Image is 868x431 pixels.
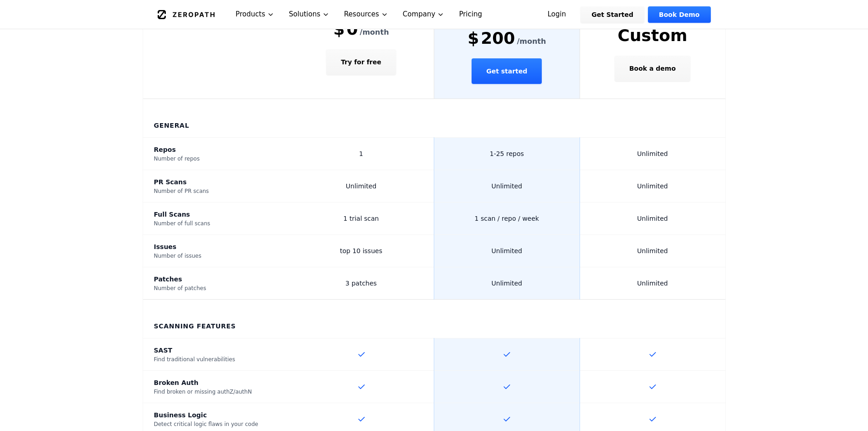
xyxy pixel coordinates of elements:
[143,99,725,138] th: General
[492,280,522,287] span: Unlimited
[359,150,363,157] span: 1
[154,242,278,251] div: Issues
[154,145,278,154] div: Repos
[475,215,539,222] span: 1 scan / repo / week
[346,182,376,190] span: Unlimited
[154,155,278,162] div: Number of repos
[490,150,524,157] span: 1-25 repos
[344,215,379,222] span: 1 trial scan
[154,346,278,355] div: SAST
[492,247,522,254] span: Unlimited
[637,247,668,254] span: Unlimited
[154,421,278,428] div: Detect critical logic flaws in your code
[492,182,522,190] span: Unlimited
[637,215,668,222] span: Unlimited
[517,36,546,47] span: /month
[618,26,688,45] span: Custom
[537,6,577,23] a: Login
[637,280,668,287] span: Unlimited
[154,210,278,219] div: Full Scans
[648,6,710,23] a: Book Demo
[143,300,725,338] th: Scanning Features
[333,20,344,38] span: $
[154,252,278,260] div: Number of issues
[154,177,278,187] div: PR Scans
[154,388,278,395] div: Find broken or missing authZ/authN
[467,29,479,47] span: $
[154,187,278,195] div: Number of PR scans
[472,58,542,84] button: Get started
[154,356,278,363] div: Find traditional vulnerabilities
[481,29,515,47] span: 200
[154,275,278,284] div: Patches
[154,285,278,292] div: Number of patches
[637,182,668,190] span: Unlimited
[345,280,377,287] span: 3 patches
[154,410,278,420] div: Business Logic
[347,20,358,38] span: 0
[154,378,278,387] div: Broken Auth
[340,247,382,254] span: top 10 issues
[637,150,668,157] span: Unlimited
[580,6,644,23] a: Get Started
[154,220,278,227] div: Number of full scans
[326,49,395,75] button: Try for free
[360,27,389,38] span: /month
[615,56,690,81] button: Book a demo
